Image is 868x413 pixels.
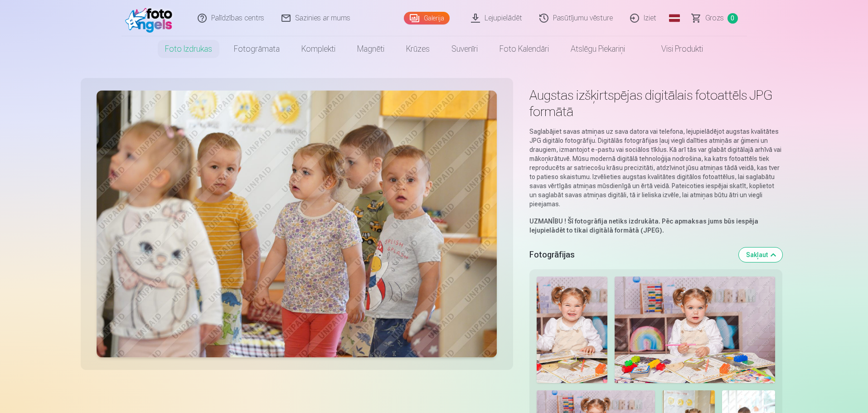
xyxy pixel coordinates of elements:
p: Saglabājiet savas atmiņas uz sava datora vai telefona, lejupielādējot augstas kvalitātes JPG digi... [529,127,782,209]
a: Fotogrāmata [223,36,291,62]
a: Atslēgu piekariņi [560,36,636,62]
a: Magnēti [346,36,395,62]
strong: UZMANĪBU ! [529,218,566,225]
a: Galerija [404,12,450,24]
span: Grozs [705,13,724,24]
h1: Augstas izšķirtspējas digitālais fotoattēls JPG formātā [529,87,782,120]
span: 0 [727,13,738,24]
a: Foto izdrukas [154,36,223,62]
a: Visi produkti [636,36,714,62]
img: /fa1 [125,4,177,33]
a: Foto kalendāri [489,36,560,62]
h5: Fotogrāfijas [529,248,732,261]
a: Suvenīri [441,36,489,62]
a: Komplekti [291,36,346,62]
button: Sakļaut [739,248,782,262]
strong: Šī fotogrāfija netiks izdrukāta. Pēc apmaksas jums būs iespēja lejupielādēt to tikai digitālā for... [529,218,758,234]
a: Krūzes [395,36,441,62]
